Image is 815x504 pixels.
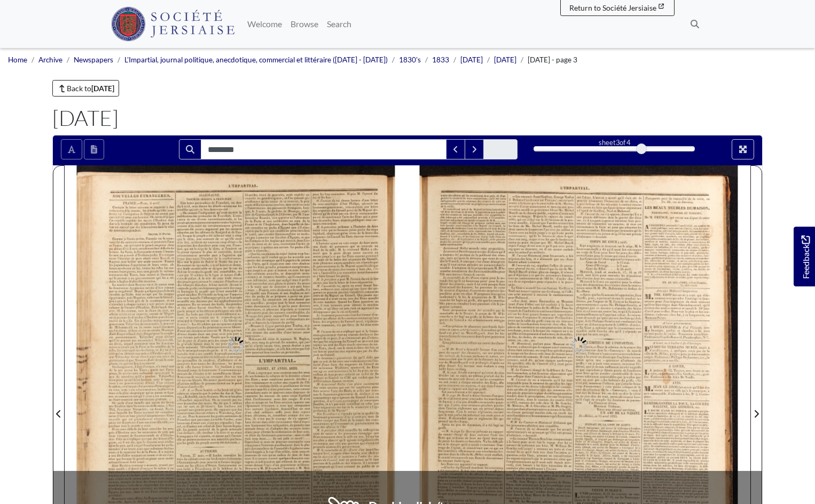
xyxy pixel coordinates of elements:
[616,138,620,147] span: 3
[84,139,104,159] button: Open transcription window
[201,139,446,159] input: Search for
[111,7,234,41] img: Société Jersiaise
[52,105,763,131] h1: [DATE]
[799,236,812,279] span: Feedback
[91,84,114,93] strong: [DATE]
[179,139,201,159] button: Search
[74,55,113,64] a: Newspapers
[494,55,516,64] a: [DATE]
[124,55,388,64] a: L'Impartial, journal politique, anecdotique, commercial et littéraire ([DATE] - [DATE])
[460,55,483,64] a: [DATE]
[465,139,484,159] button: Next Match
[446,139,465,159] button: Previous Match
[111,4,234,44] a: Société Jersiaise logo
[732,139,754,159] button: Full screen mode
[323,13,356,35] a: Search
[61,139,82,159] button: Toggle text selection (Alt+T)
[534,138,695,148] div: sheet of 4
[8,55,27,64] a: Home
[432,55,449,64] a: 1833
[569,3,656,12] span: Return to Société Jersiaise
[528,55,577,64] span: [DATE] - page 3
[243,13,286,35] a: Welcome
[399,55,421,64] a: 1830's
[38,55,62,64] a: Archive
[286,13,323,35] a: Browse
[52,80,119,97] a: Back to[DATE]
[794,227,815,286] a: Would you like to provide feedback?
